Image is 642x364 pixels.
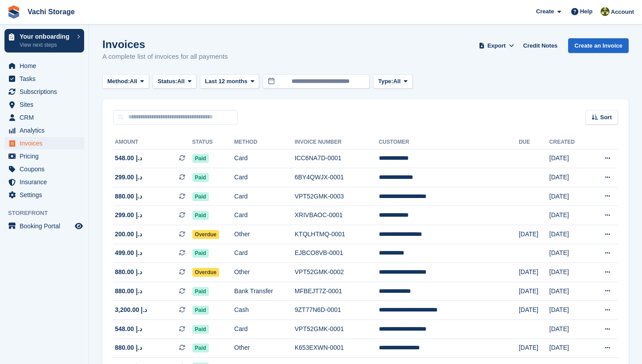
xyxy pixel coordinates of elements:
td: [DATE] [549,168,589,187]
td: Other [234,225,295,244]
span: 548.00 د.إ [115,154,142,163]
a: menu [4,111,84,124]
span: Status: [158,77,177,86]
td: [DATE] [519,339,549,358]
span: Overdue [192,268,219,277]
span: Method: [107,77,130,86]
button: Export [477,38,516,53]
span: 880.00 د.إ [115,287,142,296]
span: 499.00 د.إ [115,248,142,258]
span: Sites [20,98,73,111]
span: Subscriptions [20,85,73,98]
td: Card [234,206,295,225]
button: Last 12 months [200,74,259,89]
td: ICC6NA7D-0001 [295,149,379,168]
td: VPT52GMK-0001 [295,320,379,339]
img: stora-icon-8386f47178a22dfd0bd8f6a31ec36ba5ce8667c1dd55bd0f319d3a0aa187defe.svg [7,5,20,19]
span: Tasks [20,73,73,85]
span: Overdue [192,230,219,239]
span: Home [20,60,73,72]
td: Card [234,149,295,168]
span: Paid [192,211,209,220]
td: Card [234,244,295,263]
span: All [177,77,185,86]
span: Export [488,41,506,50]
span: Booking Portal [20,220,73,232]
span: Paid [192,306,209,315]
a: menu [4,137,84,150]
a: menu [4,176,84,188]
span: Paid [192,344,209,352]
td: VPT52GMK-0003 [295,187,379,206]
td: XRIVBAOC-0001 [295,206,379,225]
td: [DATE] [519,282,549,301]
td: [DATE] [519,301,549,320]
a: Vachi Storage [24,4,78,19]
a: Create an Invoice [568,38,629,53]
span: Paid [192,325,209,334]
span: Sort [600,113,612,122]
span: Paid [192,154,209,163]
a: menu [4,85,84,98]
span: Paid [192,173,209,182]
a: menu [4,124,84,137]
td: Card [234,168,295,187]
a: menu [4,163,84,175]
p: A complete list of invoices for all payments [102,52,228,62]
td: [DATE] [519,225,549,244]
td: [DATE] [549,244,589,263]
a: menu [4,98,84,111]
span: 880.00 د.إ [115,267,142,277]
span: Create [536,7,554,16]
td: Other [234,339,295,358]
img: Anete Gre [601,7,609,16]
p: Your onboarding [20,33,73,40]
td: [DATE] [519,263,549,282]
span: Insurance [20,176,73,188]
th: Amount [113,135,192,150]
span: CRM [20,111,73,124]
span: 299.00 د.إ [115,173,142,182]
a: menu [4,220,84,232]
a: menu [4,189,84,201]
td: K653EXWN-0001 [295,339,379,358]
span: Last 12 months [205,77,247,86]
td: [DATE] [549,282,589,301]
th: Created [549,135,589,150]
span: 880.00 د.إ [115,192,142,201]
span: Coupons [20,163,73,175]
td: EJBCO8VB-0001 [295,244,379,263]
td: MFBEJT7Z-0001 [295,282,379,301]
td: VPT52GMK-0002 [295,263,379,282]
td: [DATE] [549,263,589,282]
button: Status: All [153,74,196,89]
td: [DATE] [549,301,589,320]
span: Pricing [20,150,73,162]
span: Type: [378,77,393,86]
span: 3,200.00 د.إ [115,305,147,315]
button: Method: All [102,74,149,89]
td: Card [234,187,295,206]
span: 200.00 د.إ [115,230,142,239]
td: Card [234,320,295,339]
th: Customer [379,135,519,150]
span: All [393,77,401,86]
td: KTQLHTMQ-0001 [295,225,379,244]
span: Account [611,8,634,16]
span: Invoices [20,137,73,150]
td: Other [234,263,295,282]
td: [DATE] [549,320,589,339]
td: [DATE] [549,187,589,206]
span: Storefront [8,209,89,218]
span: All [130,77,138,86]
a: Preview store [73,221,84,231]
a: Credit Notes [520,38,561,53]
h1: Invoices [102,38,228,50]
p: View next steps [20,41,73,49]
a: Your onboarding View next steps [4,29,84,53]
a: menu [4,60,84,72]
span: Paid [192,192,209,201]
th: Due [519,135,549,150]
span: Paid [192,249,209,258]
td: [DATE] [549,206,589,225]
